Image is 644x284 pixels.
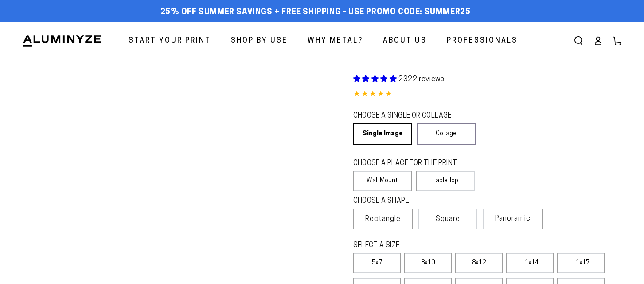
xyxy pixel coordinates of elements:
[224,29,294,53] a: Shop By Use
[353,171,412,191] label: Wall Mount
[383,35,427,47] span: About Us
[365,214,401,225] span: Rectangle
[557,253,605,273] label: 11x17
[353,123,412,145] a: Single Image
[160,8,471,17] span: 25% off Summer Savings + Free Shipping - Use Promo Code: SUMMER25
[495,215,531,222] span: Panoramic
[417,123,476,145] a: Collage
[506,253,554,273] label: 11x14
[436,214,460,225] span: Square
[569,31,588,51] summary: Search our site
[308,35,363,47] span: Why Metal?
[353,158,467,169] legend: CHOOSE A PLACE FOR THE PRINT
[416,171,475,191] label: Table Top
[376,29,433,53] a: About Us
[440,29,524,53] a: Professionals
[353,111,468,121] legend: CHOOSE A SINGLE OR COLLAGE
[122,29,218,53] a: Start Your Print
[353,241,511,251] legend: SELECT A SIZE
[455,253,503,273] label: 8x12
[353,196,468,206] legend: CHOOSE A SHAPE
[301,29,370,53] a: Why Metal?
[353,76,446,83] a: 2322 reviews.
[447,35,518,47] span: Professionals
[22,34,102,47] img: Aluminyze
[404,253,452,273] label: 8x10
[398,76,446,83] span: 2322 reviews.
[129,35,211,47] span: Start Your Print
[353,88,622,101] div: 4.85 out of 5.0 stars
[231,35,288,47] span: Shop By Use
[353,253,401,273] label: 5x7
